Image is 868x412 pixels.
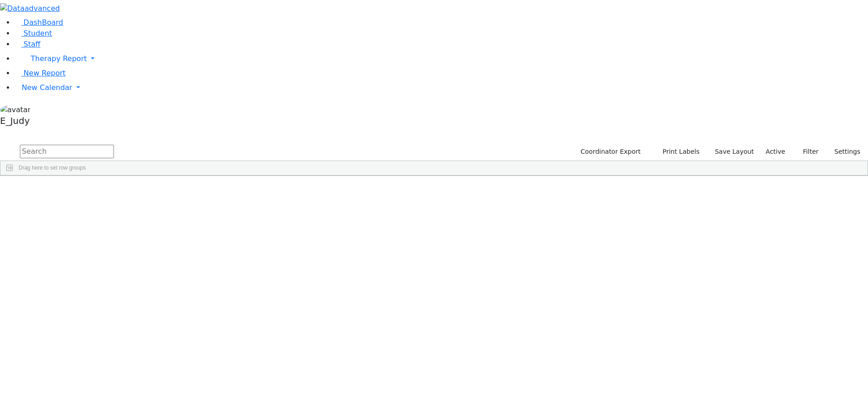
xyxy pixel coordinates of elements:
a: New Report [14,69,66,77]
button: Filter [791,145,823,159]
a: DashBoard [14,18,63,27]
a: New Calendar [14,79,868,97]
button: Coordinator Export [575,145,645,159]
span: New Calendar [22,83,72,92]
button: Print Labels [652,145,703,159]
span: Staff [24,40,40,48]
a: Therapy Report [14,50,868,68]
button: Save Layout [711,145,758,159]
span: Therapy Report [31,54,87,63]
a: Staff [14,40,40,48]
span: Student [24,29,52,38]
input: Search [20,145,114,158]
button: Settings [823,145,864,159]
span: Drag here to set row groups [19,165,86,171]
span: New Report [24,69,66,77]
label: Active [762,145,789,159]
a: Student [14,29,52,38]
span: DashBoard [24,18,63,27]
